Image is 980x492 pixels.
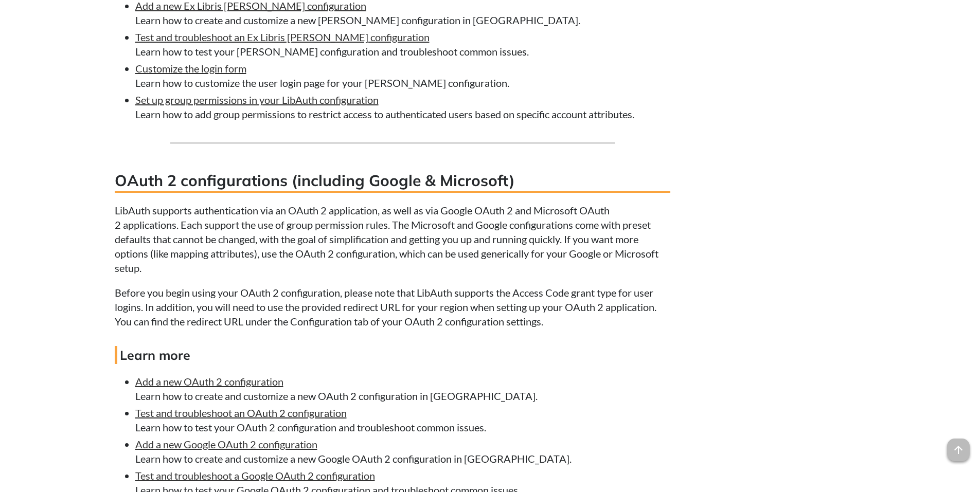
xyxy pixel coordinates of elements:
a: Test and troubleshoot an Ex Libris [PERSON_NAME] configuration [135,31,430,43]
a: Add a new OAuth 2 configuration [135,375,283,388]
li: Learn how to create and customize a new OAuth 2 configuration in [GEOGRAPHIC_DATA]. [135,374,670,403]
p: Before you begin using your OAuth 2 configuration, please note that LibAuth supports the Access C... [115,285,670,329]
a: Set up group permissions in your LibAuth configuration [135,94,379,106]
a: Test and troubleshoot a Google OAuth 2 configuration [135,469,375,482]
h3: OAuth 2 configurations (including Google & Microsoft) [115,170,670,193]
h4: Learn more [115,346,670,364]
li: Learn how to test your [PERSON_NAME] configuration and troubleshoot common issues. [135,30,670,59]
a: Test and troubleshoot an OAuth 2 configuration [135,407,347,419]
li: Learn how to create and customize a new Google OAuth 2 configuration in [GEOGRAPHIC_DATA]. [135,437,670,466]
li: Learn how to add group permissions to restrict access to authenticated users based on specific ac... [135,93,670,121]
span: arrow_upward [947,439,970,461]
a: Add a new Google OAuth 2 configuration [135,438,317,450]
a: Customize the login form [135,62,246,75]
p: LibAuth supports authentication via an OAuth 2 application, as well as via Google OAuth 2 and Mic... [115,203,670,275]
a: arrow_upward [947,440,970,452]
li: Learn how to test your OAuth 2 configuration and troubleshoot common issues. [135,406,670,434]
li: Learn how to customize the user login page for your [PERSON_NAME] configuration. [135,61,670,90]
